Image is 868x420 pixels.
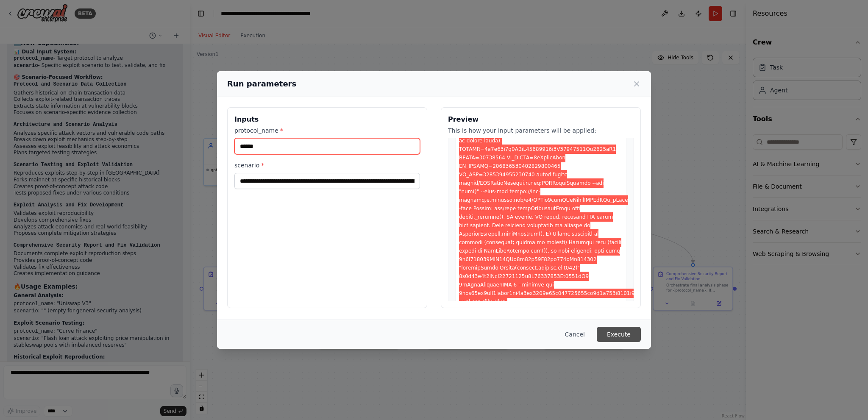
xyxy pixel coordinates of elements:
[448,114,634,125] h3: Preview
[558,327,592,342] button: Cancel
[234,114,420,125] h3: Inputs
[234,126,420,135] label: protocol_name
[227,78,296,90] h2: Run parameters
[448,126,634,135] p: This is how your input parameters will be applied:
[597,327,641,342] button: Execute
[234,161,420,170] label: scenario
